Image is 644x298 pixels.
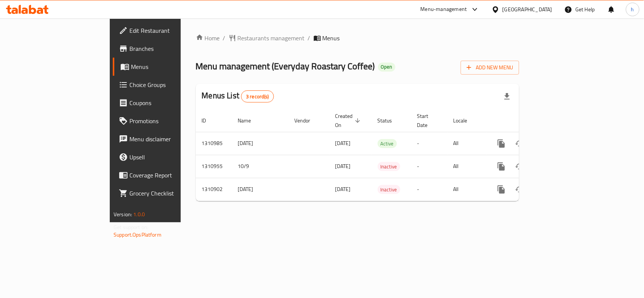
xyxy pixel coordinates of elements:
[229,34,305,43] a: Restaurants management
[503,5,552,14] div: [GEOGRAPHIC_DATA]
[129,80,211,89] span: Choice Groups
[492,157,510,176] button: more
[308,34,310,43] li: /
[113,58,217,76] a: Menus
[510,180,529,199] button: Change Status
[447,155,486,178] td: All
[335,161,351,171] span: [DATE]
[202,116,216,125] span: ID
[631,5,634,14] span: h
[113,166,217,184] a: Coverage Report
[510,134,529,153] button: Change Status
[335,184,351,194] span: [DATE]
[295,116,320,125] span: Vendor
[232,178,289,201] td: [DATE]
[129,116,211,125] span: Promotions
[113,184,217,202] a: Grocery Checklist
[129,98,211,107] span: Coupons
[241,93,274,100] span: 3 record(s)
[131,62,211,71] span: Menus
[447,132,486,155] td: All
[486,109,571,132] th: Actions
[510,157,529,176] button: Change Status
[447,178,486,201] td: All
[114,209,132,219] span: Version:
[335,112,363,130] span: Created On
[378,185,400,194] span: Inactive
[129,189,211,198] span: Grocery Checklist
[492,134,510,153] button: more
[129,171,211,180] span: Coverage Report
[378,116,402,125] span: Status
[241,90,274,102] div: Total records count
[129,134,211,144] span: Menu disclaimer
[453,116,477,125] span: Locale
[133,209,145,219] span: 1.0.0
[113,112,217,130] a: Promotions
[411,155,447,178] td: -
[378,162,400,171] div: Inactive
[114,230,161,240] a: Support.OpsPlatform
[461,61,519,75] button: Add New Menu
[411,178,447,201] td: -
[129,26,211,35] span: Edit Restaurant
[232,132,289,155] td: [DATE]
[467,63,513,72] span: Add New Menu
[238,116,261,125] span: Name
[335,138,351,148] span: [DATE]
[378,162,400,171] span: Inactive
[129,153,211,162] span: Upsell
[417,112,438,130] span: Start Date
[498,87,516,105] div: Export file
[492,180,510,199] button: more
[113,130,217,148] a: Menu disclaimer
[378,64,395,70] span: Open
[202,90,274,102] h2: Menus List
[113,21,217,40] a: Edit Restaurant
[232,155,289,178] td: 10/9
[378,185,400,194] div: Inactive
[378,63,395,72] div: Open
[196,34,519,43] nav: breadcrumb
[378,139,397,148] div: Active
[113,148,217,166] a: Upsell
[113,76,217,94] a: Choice Groups
[378,139,397,148] span: Active
[238,34,305,43] span: Restaurants management
[114,222,148,232] span: Get support on:
[196,109,571,201] table: enhanced table
[129,44,211,53] span: Branches
[113,40,217,58] a: Branches
[113,94,217,112] a: Coupons
[411,132,447,155] td: -
[196,58,375,75] span: Menu management ( Everyday Roastary Coffee )
[323,34,340,43] span: Menus
[223,34,226,43] li: /
[421,5,467,14] div: Menu-management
